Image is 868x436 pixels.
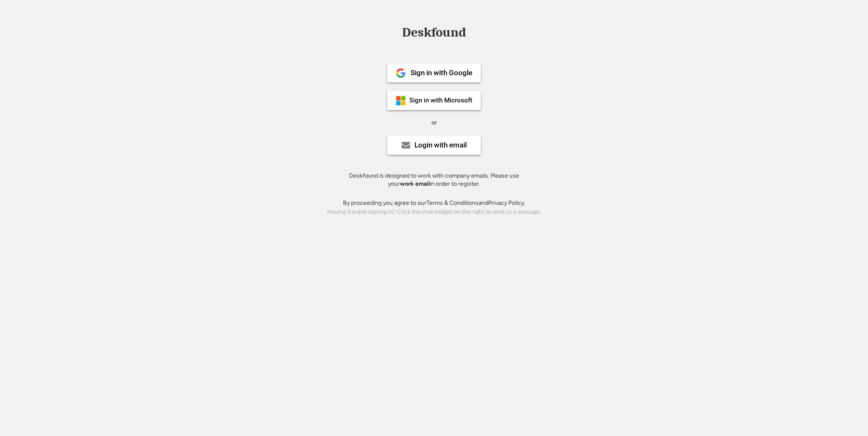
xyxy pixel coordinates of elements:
[414,142,467,149] div: Login with email
[338,172,530,188] div: Deskfound is designed to work with company emails. Please use your in order to register.
[411,69,472,76] div: Sign in with Google
[400,180,430,187] strong: work email
[396,96,406,106] img: ms-symbollockup_mssymbol_19.png
[343,199,525,207] div: By proceeding you agree to our and
[409,97,472,104] div: Sign in with Microsoft
[396,68,406,78] img: 1024px-Google__G__Logo.svg.png
[426,199,478,207] a: Terms & Conditions
[398,26,470,39] div: Deskfound
[488,199,525,207] a: Privacy Policy.
[431,119,437,127] div: or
